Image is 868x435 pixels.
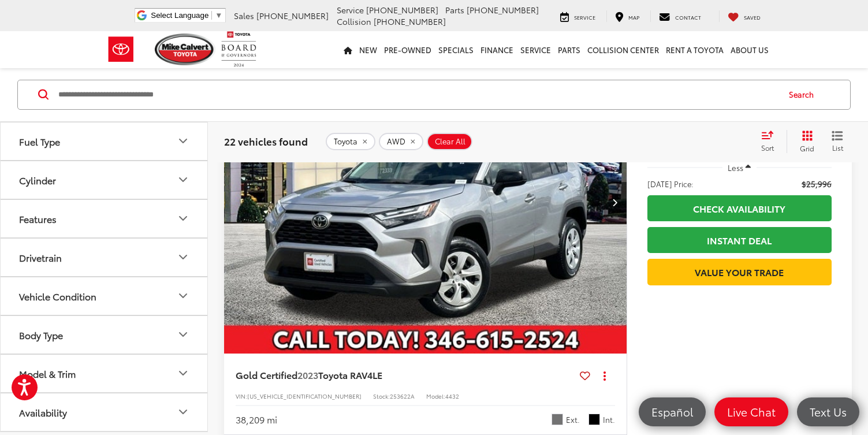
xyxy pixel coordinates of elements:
div: Availability [176,406,190,419]
span: 253622A [390,392,415,400]
span: Contact [675,13,701,21]
span: Grid [800,143,814,153]
span: Map [628,13,639,21]
a: Collision Center [584,31,662,68]
div: Features [176,212,190,226]
span: Toyota RAV4 [318,368,372,381]
button: Next image [603,182,627,222]
img: 2023 Toyota RAV4 LE [223,51,628,355]
span: $25,996 [802,178,832,189]
span: dropdown dots [603,371,606,380]
div: Vehicle Condition [176,289,190,303]
span: Model: [426,392,445,400]
button: CylinderCylinder [1,161,208,199]
span: Text Us [804,404,852,419]
div: Body Type [19,329,63,340]
a: Home [340,31,356,68]
span: Int. [603,414,615,425]
button: Body TypeBody Type [1,316,208,354]
span: Silver Sky Metallic [552,414,563,425]
input: Search by Make, Model, or Keyword [57,81,778,109]
span: VIN: [236,392,247,400]
a: Text Us [797,397,859,426]
a: Rent a Toyota [662,31,727,68]
span: Gold Certified [236,368,297,381]
a: My Saved Vehicles [719,10,769,22]
button: remove AWD [379,133,423,150]
div: Cylinder [176,173,190,187]
span: 2023 [297,368,318,381]
button: Fuel TypeFuel Type [1,122,208,160]
a: Service [552,10,604,22]
a: New [356,31,381,68]
span: AWD [387,137,405,146]
a: About Us [727,31,772,68]
button: Clear All [427,133,472,150]
a: Select Language​ [151,11,222,20]
span: 4432 [445,392,459,400]
div: Drivetrain [19,252,62,263]
span: [PHONE_NUMBER] [366,4,438,16]
a: Parts [554,31,584,68]
a: Contact [650,10,710,22]
img: Mike Calvert Toyota [155,34,216,65]
button: Grid View [787,130,823,153]
div: Body Type [176,328,190,342]
div: Availability [19,407,67,418]
div: Drivetrain [176,251,190,265]
span: 22 vehicles found [224,134,308,148]
span: [PHONE_NUMBER] [467,4,539,16]
span: Español [646,404,699,419]
a: Live Chat [714,397,788,426]
button: remove Toyota [326,133,375,150]
a: 2023 Toyota RAV4 LE2023 Toyota RAV4 LE2023 Toyota RAV4 LE2023 Toyota RAV4 LE [223,51,628,354]
button: Model & TrimModel & Trim [1,355,208,392]
button: DrivetrainDrivetrain [1,239,208,276]
span: [US_VEHICLE_IDENTIFICATION_NUMBER] [247,392,362,400]
a: Map [606,10,648,22]
button: Vehicle ConditionVehicle Condition [1,277,208,315]
span: Less [728,162,743,173]
span: Ext. [566,414,580,425]
a: Español [639,397,706,426]
a: Gold Certified2023Toyota RAV4LE [236,369,575,381]
button: Actions [595,365,615,385]
span: Select Language [151,11,208,20]
div: Vehicle Condition [19,291,96,302]
span: Clear All [435,137,465,146]
button: List View [823,130,852,153]
span: List [832,143,843,153]
span: [PHONE_NUMBER] [256,10,329,21]
a: Check Availability [647,195,832,221]
span: Live Chat [721,404,781,419]
span: Parts [445,4,464,16]
span: Sort [761,143,774,153]
span: Stock: [373,392,390,400]
span: Service [337,4,364,16]
span: Black [588,414,600,425]
div: Fuel Type [176,135,190,148]
button: Select sort value [755,130,787,153]
a: Instant Deal [647,227,832,253]
a: Specials [435,31,477,68]
span: Collision [337,16,371,27]
a: Value Your Trade [647,259,832,285]
div: 38,209 mi [236,413,277,426]
div: 2023 Toyota RAV4 LE 0 [223,51,628,354]
span: Sales [234,10,254,21]
button: FeaturesFeatures [1,200,208,237]
span: ​ [211,11,212,20]
a: Finance [477,31,517,68]
div: Model & Trim [19,368,76,379]
span: LE [372,368,382,381]
span: [PHONE_NUMBER] [374,16,446,27]
span: Toyota [334,137,357,146]
button: AvailabilityAvailability [1,393,208,431]
div: Cylinder [19,174,56,185]
span: Service [574,13,595,21]
img: Toyota [99,31,143,68]
span: Saved [744,13,761,21]
div: Model & Trim [176,367,190,381]
div: Fuel Type [19,136,60,147]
